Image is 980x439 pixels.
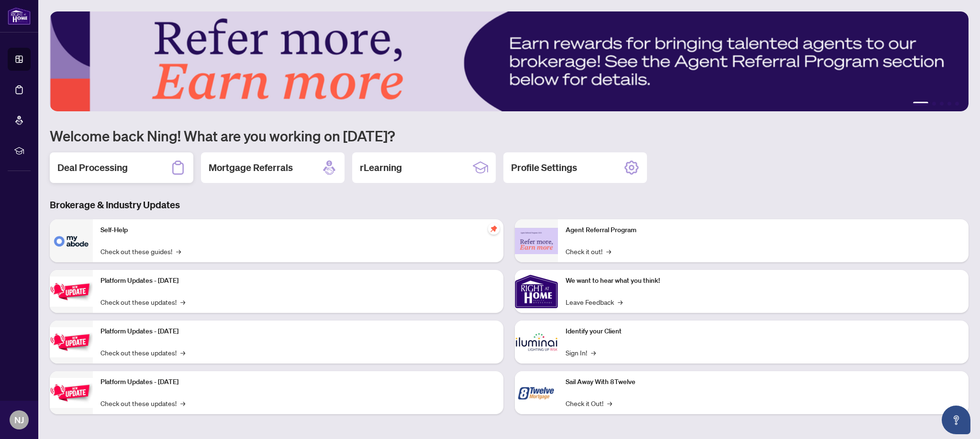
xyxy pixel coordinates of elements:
[606,246,611,257] span: →
[511,161,577,174] h2: Profile Settings
[209,161,293,174] h2: Mortgage Referrals
[360,161,402,174] h2: rLearning
[176,246,181,257] span: →
[566,297,623,307] a: Leave Feedback→
[100,276,496,286] p: Platform Updates - [DATE]
[515,371,558,414] img: Sail Away With 8Twelve
[566,398,612,408] a: Check it Out!→
[100,225,496,236] p: Self-Help
[947,102,951,106] button: 4
[100,398,185,408] a: Check out these updates!→
[180,297,185,307] span: →
[50,11,969,111] img: Slide 0
[100,326,496,337] p: Platform Updates - [DATE]
[180,398,185,408] span: →
[100,347,185,358] a: Check out these updates!→
[488,223,500,235] span: pushpin
[57,161,128,174] h2: Deal Processing
[940,102,944,106] button: 3
[607,398,612,408] span: →
[50,327,93,357] img: Platform Updates - July 8, 2025
[100,246,181,257] a: Check out these guides!→
[50,127,969,145] h1: Welcome back Ning! What are you working on [DATE]?
[50,378,93,408] img: Platform Updates - June 23, 2025
[100,297,185,307] a: Check out these updates!→
[566,246,611,257] a: Check it out!→
[515,228,558,254] img: Agent Referral Program
[942,406,970,434] button: Open asap
[50,198,969,212] h3: Brokerage & Industry Updates
[180,347,185,358] span: →
[515,270,558,313] img: We want to hear what you think!
[50,277,93,307] img: Platform Updates - July 21, 2025
[50,219,93,262] img: Self-Help
[8,7,31,25] img: logo
[566,326,961,337] p: Identify your Client
[566,276,961,286] p: We want to hear what you think!
[515,321,558,364] img: Identify your Client
[955,102,959,106] button: 5
[14,413,24,427] span: NJ
[566,347,596,358] a: Sign In!→
[913,102,928,106] button: 1
[566,377,961,387] p: Sail Away With 8Twelve
[591,347,596,358] span: →
[932,102,936,106] button: 2
[100,377,496,387] p: Platform Updates - [DATE]
[618,297,623,307] span: →
[566,225,961,236] p: Agent Referral Program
